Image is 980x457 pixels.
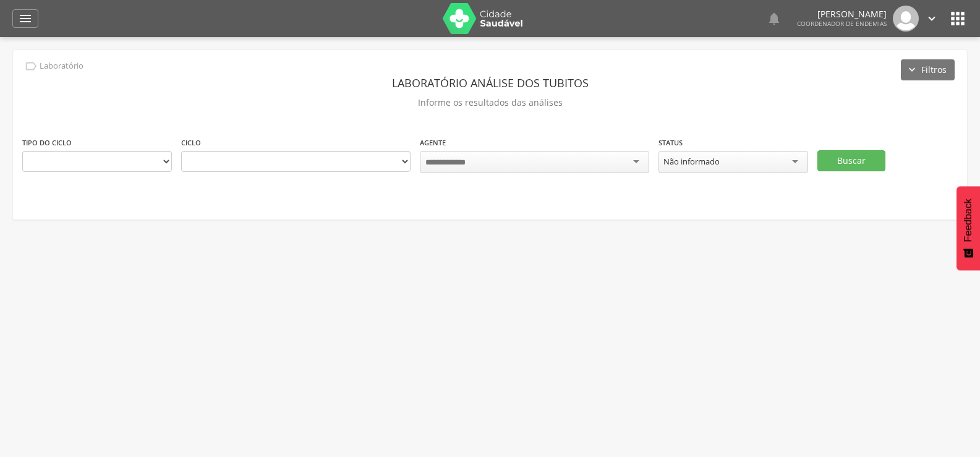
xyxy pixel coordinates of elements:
label: Tipo do ciclo [22,138,72,148]
button: Buscar [817,150,885,171]
button: Feedback - Mostrar pesquisa [957,186,980,270]
div: Não informado [663,156,720,167]
a:  [925,6,939,32]
i:  [925,12,939,25]
label: Ciclo [181,138,201,148]
p: Laboratório [40,61,83,71]
a:  [12,9,38,28]
label: Status [658,138,683,148]
header: Laboratório análise dos tubitos [22,72,958,94]
i:  [948,9,968,28]
a:  [767,6,782,32]
i:  [767,11,782,26]
p: Informe os resultados das análises [22,94,958,111]
span: Feedback [963,199,974,242]
i:  [24,59,38,73]
label: Agente [420,138,446,148]
span: Coordenador de Endemias [797,19,887,28]
button: Filtros [901,59,955,80]
i:  [18,11,33,26]
p: [PERSON_NAME] [797,10,887,19]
